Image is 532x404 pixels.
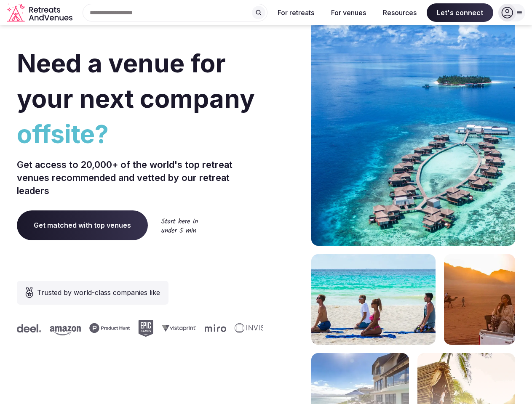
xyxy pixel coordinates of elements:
p: Get access to 20,000+ of the world's top retreat venues recommended and vetted by our retreat lea... [17,158,263,197]
svg: Vistaprint company logo [154,324,189,332]
svg: Epic Games company logo [131,320,146,337]
svg: Invisible company logo [227,323,273,333]
img: Start here in under 5 min [161,218,198,233]
a: Get matched with top venues [17,210,148,240]
svg: Miro company logo [197,324,219,332]
span: offsite? [17,116,263,151]
img: woman sitting in back of truck with camels [444,254,515,345]
span: Trusted by world-class companies like [37,287,160,298]
a: Visit the homepage [7,3,74,22]
button: Resources [376,3,423,22]
button: For venues [324,3,373,22]
span: Let's connect [427,3,493,22]
svg: Retreats and Venues company logo [7,3,74,22]
button: For retreats [271,3,321,22]
svg: Deel company logo [9,324,34,332]
span: Need a venue for your next company [17,48,255,114]
img: yoga on tropical beach [311,254,436,345]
